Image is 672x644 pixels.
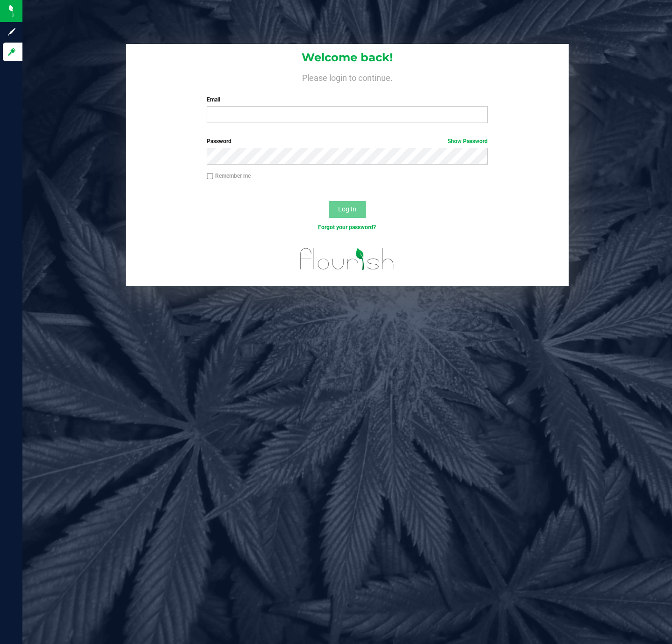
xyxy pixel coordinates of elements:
span: Password [207,138,231,145]
button: Log In [329,201,366,218]
span: Log In [338,205,356,213]
a: Show Password [448,138,488,145]
a: Forgot your password? [318,224,376,231]
label: Remember me [207,172,251,180]
label: Email [207,95,488,104]
img: flourish_logo.svg [292,241,403,277]
h1: Welcome back! [126,51,569,64]
input: Remember me [207,173,213,180]
h4: Please login to continue. [126,71,569,82]
inline-svg: Sign up [7,27,16,36]
inline-svg: Log in [7,47,16,57]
